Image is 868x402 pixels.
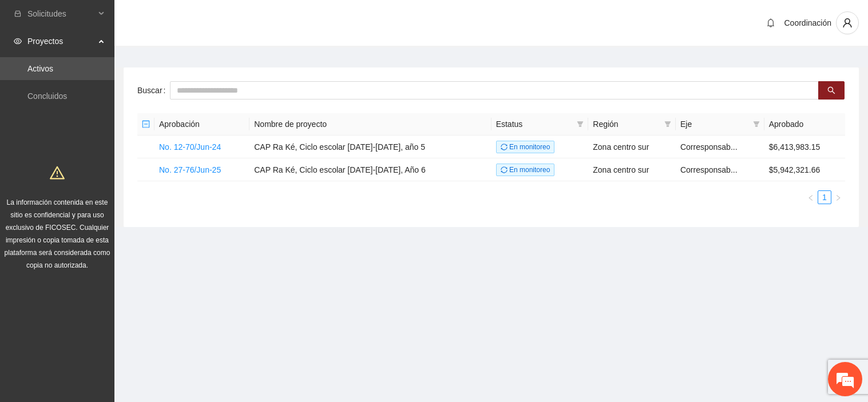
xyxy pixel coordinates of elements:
td: $6,413,983.15 [764,136,845,158]
a: No. 12-70/Jun-24 [159,142,221,152]
button: bell [762,14,780,32]
a: Concluidos [27,91,67,101]
span: warning [50,165,65,180]
span: Eje [680,118,748,130]
span: right [835,194,842,201]
span: Región [593,118,660,130]
span: filter [662,116,673,133]
span: Corresponsab... [680,142,738,152]
li: Previous Page [804,190,818,204]
span: search [827,86,835,95]
label: Buscar [137,81,170,99]
th: Aprobado [764,113,845,136]
span: minus-square [142,120,150,128]
span: bell [762,18,779,27]
span: filter [577,121,584,128]
span: Estatus [496,118,573,130]
a: Activos [27,64,53,73]
span: inbox [14,10,22,18]
li: Next Page [831,190,845,204]
span: Coordinación [784,18,832,27]
span: La información contenida en este sitio es confidencial y para uso exclusivo de FICOSEC. Cualquier... [5,198,110,269]
span: filter [753,121,760,128]
td: CAP Ra Ké, Ciclo escolar [DATE]-[DATE], año 5 [249,136,491,158]
span: eye [14,37,22,45]
span: En monitoreo [496,164,555,176]
td: CAP Ra Ké, Ciclo escolar [DATE]-[DATE], Año 6 [249,158,491,181]
span: user [837,18,858,28]
li: 1 [818,190,831,204]
button: search [818,81,845,99]
span: sync [501,144,508,150]
span: filter [664,121,671,128]
th: Nombre de proyecto [249,113,491,136]
button: right [831,190,845,204]
span: filter [574,116,586,133]
td: Zona centro sur [588,136,676,158]
span: filter [751,116,762,133]
span: Corresponsab... [680,165,738,174]
span: Proyectos [27,30,95,53]
a: No. 27-76/Jun-25 [159,165,221,174]
th: Aprobación [154,113,249,136]
span: En monitoreo [496,141,555,153]
button: user [836,11,859,34]
a: 1 [818,191,831,204]
span: left [807,194,814,201]
td: $5,942,321.66 [764,158,845,181]
button: left [804,190,818,204]
td: Zona centro sur [588,158,676,181]
span: Solicitudes [27,2,95,25]
span: sync [501,166,508,173]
